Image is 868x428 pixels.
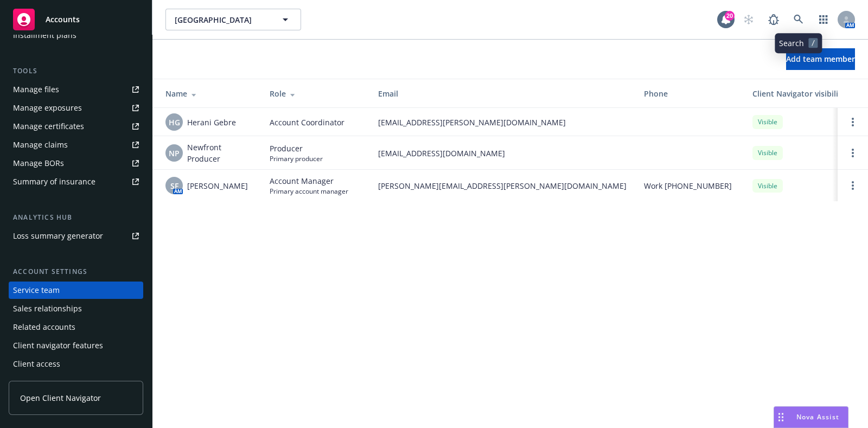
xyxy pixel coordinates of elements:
div: 20 [725,11,735,21]
a: Switch app [813,9,834,30]
div: Manage exposures [13,99,82,117]
div: Sales relationships [13,300,82,317]
div: Role [270,88,361,99]
a: Installment plans [9,27,143,44]
span: Primary account manager [270,187,348,196]
a: Manage BORs [9,155,143,172]
a: Manage certificates [9,118,143,135]
a: Open options [846,146,859,159]
a: Start snowing [738,9,759,30]
div: Manage certificates [13,118,84,135]
div: Service team [13,282,60,299]
div: Visible [752,146,783,159]
div: Manage claims [13,136,68,154]
span: SF [170,180,178,191]
a: Open options [846,179,859,192]
div: Manage files [13,81,59,98]
div: Tools [9,66,143,76]
a: Open options [846,116,859,129]
a: Search [788,9,809,30]
span: [EMAIL_ADDRESS][PERSON_NAME][DOMAIN_NAME] [378,117,627,128]
div: Client Navigator visibility [752,88,856,99]
a: Service team [9,282,143,299]
a: Client navigator features [9,337,143,354]
a: Manage claims [9,136,143,154]
div: Manage BORs [13,155,64,172]
a: Loss summary generator [9,227,143,245]
div: Drag to move [774,407,788,427]
span: Newfront Producer [187,142,252,164]
a: Manage exposures [9,99,143,117]
a: Summary of insurance [9,173,143,190]
a: Accounts [9,4,143,35]
a: Related accounts [9,318,143,336]
div: Installment plans [13,27,76,44]
a: Manage files [9,81,143,98]
div: Client access [13,355,60,373]
span: [PERSON_NAME][EMAIL_ADDRESS][PERSON_NAME][DOMAIN_NAME] [378,180,627,191]
a: Sales relationships [9,300,143,317]
span: HG [169,117,180,128]
span: Primary producer [270,154,323,163]
div: Visible [752,179,783,193]
span: Nova Assist [796,412,839,421]
button: Nova Assist [774,406,848,428]
span: Producer [270,143,323,154]
span: Accounts [46,15,80,24]
span: Account Coordinator [270,117,344,128]
div: Phone [644,88,735,99]
span: Add team member [786,54,855,64]
span: [GEOGRAPHIC_DATA] [175,14,269,25]
span: Open Client Navigator [20,392,101,404]
div: Loss summary generator [13,227,103,245]
button: [GEOGRAPHIC_DATA] [165,9,301,30]
div: Visible [752,115,783,129]
div: Summary of insurance [13,173,95,190]
div: Name [165,88,252,99]
a: Client access [9,355,143,373]
span: [EMAIL_ADDRESS][DOMAIN_NAME] [378,148,627,159]
div: Related accounts [13,318,75,336]
div: Email [378,88,627,99]
div: Account settings [9,266,143,277]
span: Account Manager [270,175,348,187]
span: [PERSON_NAME] [187,180,248,191]
div: Client navigator features [13,337,103,354]
button: Add team member [786,48,855,70]
div: Analytics hub [9,212,143,223]
span: Work [PHONE_NUMBER] [644,180,732,191]
a: Report a Bug [763,9,784,30]
span: NP [169,148,180,159]
span: Herani Gebre [187,117,236,128]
